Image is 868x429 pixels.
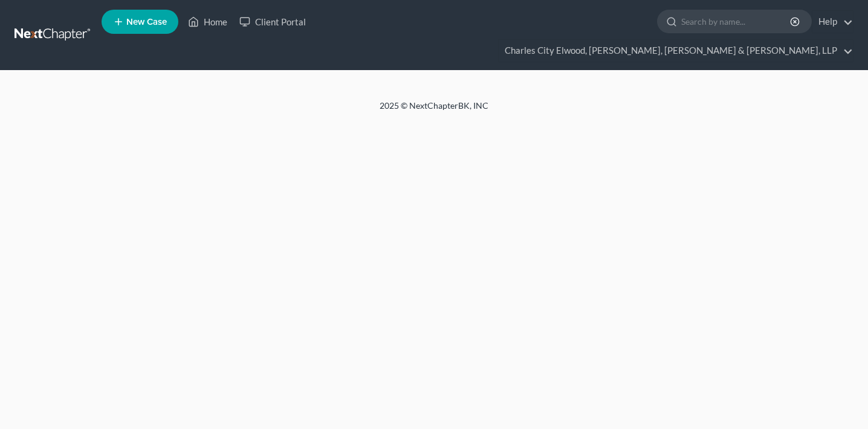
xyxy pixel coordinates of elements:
input: Search by name... [681,10,792,33]
span: New Case [126,18,167,27]
a: Help [812,11,853,33]
a: Charles City Elwood, [PERSON_NAME], [PERSON_NAME] & [PERSON_NAME], LLP [499,40,853,62]
a: Client Portal [233,11,312,33]
div: 2025 © NextChapterBK, INC [89,100,779,121]
a: Home [182,11,233,33]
